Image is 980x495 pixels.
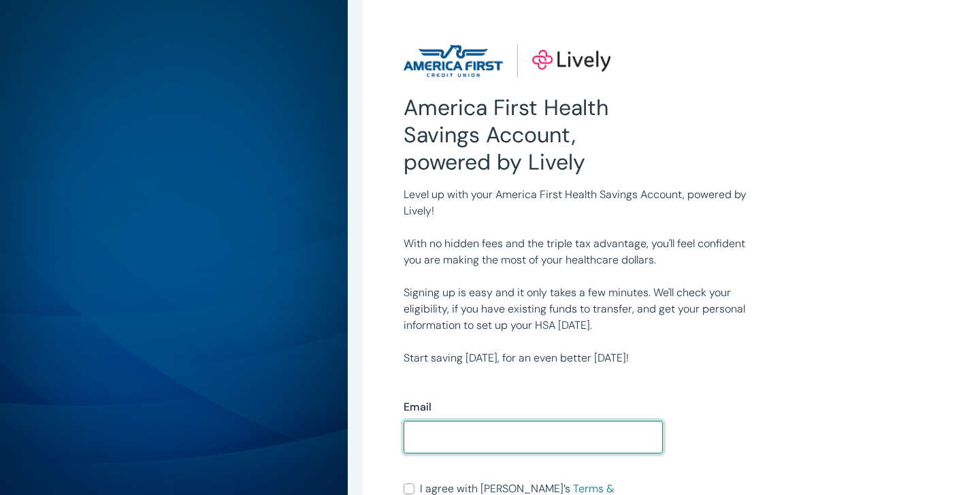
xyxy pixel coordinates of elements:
img: Lively [404,44,610,78]
p: Start saving [DATE], for an even better [DATE]! [404,350,755,366]
h2: America First Health Savings Account, powered by Lively [404,94,664,176]
p: With no hidden fees and the triple tax advantage, you'll feel confident you are making the most o... [404,236,755,268]
p: Level up with your America First Health Savings Account, powered by Lively! [404,187,755,219]
p: Signing up is easy and it only takes a few minutes. We'll check your eligibility, if you have exi... [404,285,755,334]
label: Email [404,399,431,415]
